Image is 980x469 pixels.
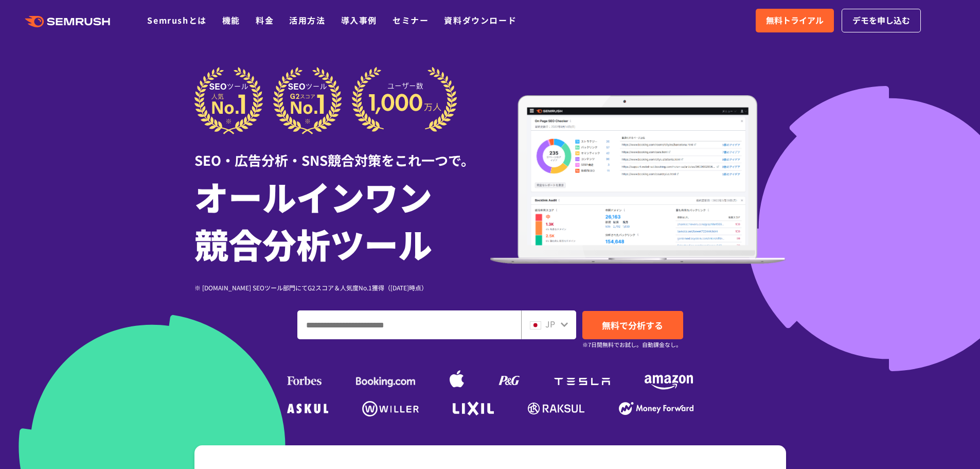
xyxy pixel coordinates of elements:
a: 無料で分析する [582,311,683,339]
div: SEO・広告分析・SNS競合対策をこれ一つで。 [194,134,490,170]
a: 料金 [256,14,274,26]
a: 導入事例 [341,14,377,26]
a: 機能 [222,14,240,26]
div: ※ [DOMAIN_NAME] SEOツール部門にてG2スコア＆人気度No.1獲得（[DATE]時点） [194,283,490,292]
span: デモを申し込む [852,14,910,27]
span: JP [545,318,555,330]
span: 無料で分析する [602,319,663,332]
a: 資料ダウンロード [444,14,516,26]
span: 無料トライアル [766,14,824,27]
small: ※7日間無料でお試し。自動課金なし。 [582,340,682,350]
a: Semrushとは [147,14,206,26]
h1: オールインワン 競合分析ツール [194,172,490,267]
a: 無料トライアル [756,9,834,32]
a: デモを申し込む [842,9,921,32]
input: ドメイン、キーワードまたはURLを入力してください [298,311,521,339]
a: セミナー [393,14,429,26]
a: 活用方法 [289,14,325,26]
